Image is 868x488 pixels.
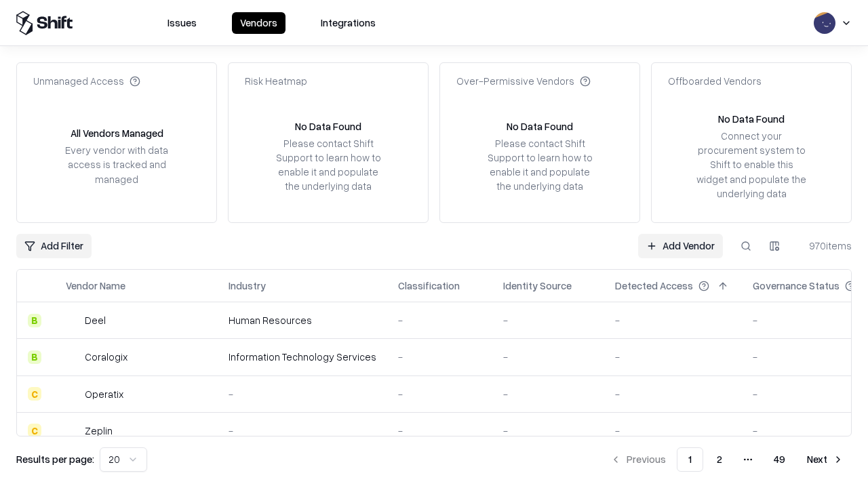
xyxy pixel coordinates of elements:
[229,387,376,401] div: -
[615,313,731,327] div: -
[503,313,593,327] div: -
[66,350,79,364] img: Coralogix
[797,239,852,253] div: 970 items
[60,143,173,186] div: Every vendor with data access is tracked and managed
[85,350,127,364] div: Coralogix
[85,313,106,327] div: Deel
[484,136,596,194] div: Please contact Shift Support to learn how to enable it and populate the underlying data
[677,447,703,472] button: 1
[66,314,79,327] img: Deel
[763,447,796,472] button: 49
[706,447,733,472] button: 2
[229,279,266,293] div: Industry
[456,74,591,88] div: Over-Permissive Vendors
[615,279,693,293] div: Detected Access
[313,12,384,34] button: Integrations
[33,74,140,88] div: Unmanaged Access
[753,279,840,293] div: Governance Status
[229,350,376,364] div: Information Technology Services
[28,424,41,437] div: C
[245,74,307,88] div: Risk Heatmap
[159,12,205,34] button: Issues
[799,447,852,472] button: Next
[638,234,723,258] a: Add Vendor
[85,424,113,438] div: Zeplin
[503,279,572,293] div: Identity Source
[507,119,573,134] div: No Data Found
[232,12,285,34] button: Vendors
[71,126,163,140] div: All Vendors Managed
[229,313,376,327] div: Human Resources
[229,424,376,438] div: -
[16,452,94,466] p: Results per page:
[503,350,593,364] div: -
[28,387,41,401] div: C
[272,136,384,194] div: Please contact Shift Support to learn how to enable it and populate the underlying data
[695,129,808,201] div: Connect your procurement system to Shift to enable this widget and populate the underlying data
[16,234,92,258] button: Add Filter
[615,350,731,364] div: -
[398,424,481,438] div: -
[503,424,593,438] div: -
[503,387,593,401] div: -
[66,424,79,437] img: Zeplin
[668,74,762,88] div: Offboarded Vendors
[398,279,460,293] div: Classification
[718,112,785,126] div: No Data Found
[602,447,852,472] nav: pagination
[615,424,731,438] div: -
[28,314,41,327] div: B
[398,350,481,364] div: -
[615,387,731,401] div: -
[398,387,481,401] div: -
[66,387,79,401] img: Operatix
[295,119,361,134] div: No Data Found
[66,279,125,293] div: Vendor Name
[398,313,481,327] div: -
[85,387,123,401] div: Operatix
[28,350,41,364] div: B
